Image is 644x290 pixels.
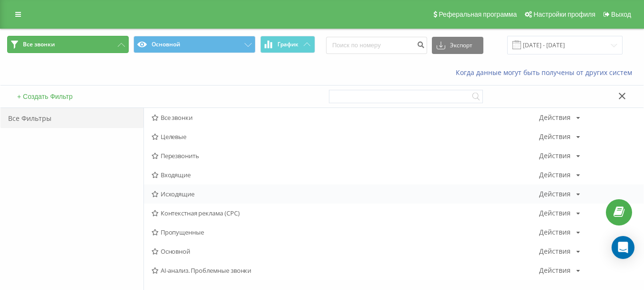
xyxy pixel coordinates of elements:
[539,247,571,256] font: Действия
[439,11,517,18] font: Реферальная программа
[161,190,194,198] font: Исходящие
[539,227,571,236] font: Действия
[161,151,199,160] font: Перезвонить
[161,113,193,122] font: Все звонки
[161,132,186,141] font: Целевые
[161,228,204,236] font: Пропущенные
[7,36,129,53] button: Все звонки
[615,92,629,102] button: Закрыть
[539,170,571,179] font: Действия
[277,40,298,48] font: График
[539,151,571,160] font: Действия
[326,37,427,54] input: Поиск по номеру
[533,11,595,18] font: Настройки профиля
[539,189,571,198] font: Действия
[17,93,72,100] font: + Создать Фильтр
[450,41,472,49] font: Экспорт
[612,236,634,259] div: Открытый Интерком Мессенджер
[456,68,637,77] a: Когда данные могут быть получены от других систем
[539,113,571,122] font: Действия
[456,68,632,77] font: Когда данные могут быть получены от других систем
[539,208,571,217] font: Действия
[133,36,255,53] button: Основной
[161,247,190,256] font: Основной
[611,11,631,18] font: Выход
[260,36,315,53] button: График
[23,40,55,48] font: Все звонки
[539,266,571,275] font: Действия
[8,114,51,123] font: Все Фильтры
[432,37,483,54] button: Экспорт
[161,171,191,179] font: Входящие
[161,266,251,275] font: AI-анализ. Проблемные звонки
[161,209,240,217] font: Контекстная реклама (CPC)
[152,40,180,48] font: Основной
[539,132,571,141] font: Действия
[14,92,75,101] button: + Создать Фильтр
